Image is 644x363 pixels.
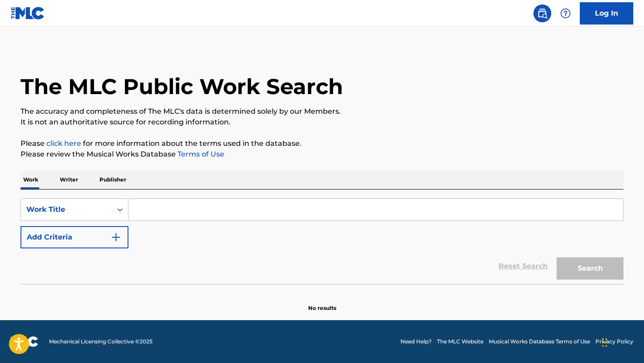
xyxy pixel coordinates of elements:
img: help [560,8,571,19]
a: The MLC Website [437,338,483,346]
p: The accuracy and completeness of The MLC's data is determined solely by our Members. [21,106,623,117]
a: Public Search [533,4,551,22]
span: Mechanical Licensing Collective © 2025 [49,338,153,346]
button: Add Criteria [21,226,128,248]
a: Privacy Policy [595,338,633,346]
img: MLC Logo [11,7,45,20]
img: search [537,8,548,19]
div: Drag [602,329,607,356]
p: No results [308,293,336,312]
p: Please review the Musical Works Database [21,149,623,160]
img: logo [11,336,38,347]
form: Search Form [21,198,623,284]
a: click here [46,139,81,148]
div: Work Title [26,204,107,215]
a: Terms of Use [176,150,224,158]
p: Writer [57,170,81,189]
a: Log In [580,2,633,25]
iframe: Chat Widget [599,320,644,363]
img: 9d2ae6d4665cec9f34b9.svg [111,232,121,243]
a: Musical Works Database Terms of Use [489,338,590,346]
h1: The MLC Public Work Search [21,73,343,100]
p: Please for more information about the terms used in the database. [21,138,623,149]
div: Help [557,4,574,22]
p: Work [21,170,41,189]
a: Need Help? [400,338,432,346]
p: Publisher [97,170,129,189]
p: It is not an authoritative source for recording information. [21,117,623,128]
